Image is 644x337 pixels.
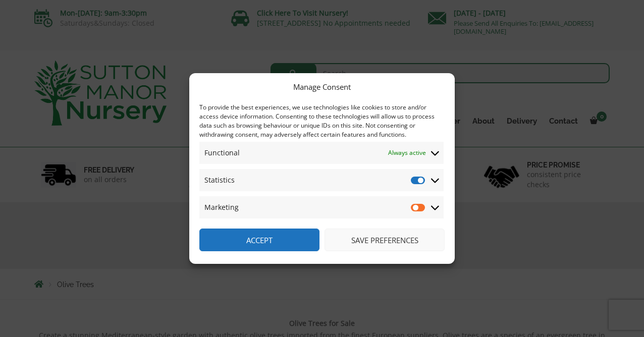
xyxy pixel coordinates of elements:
summary: Marketing [199,196,444,218]
div: Manage Consent [293,81,351,93]
span: Statistics [204,174,235,186]
span: Marketing [204,201,239,213]
button: Save preferences [325,229,445,251]
summary: Statistics [199,169,444,191]
button: Accept [199,229,319,251]
span: Functional [204,147,240,159]
span: Always active [388,147,426,159]
div: To provide the best experiences, we use technologies like cookies to store and/or access device i... [199,103,444,139]
summary: Functional Always active [199,142,444,164]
